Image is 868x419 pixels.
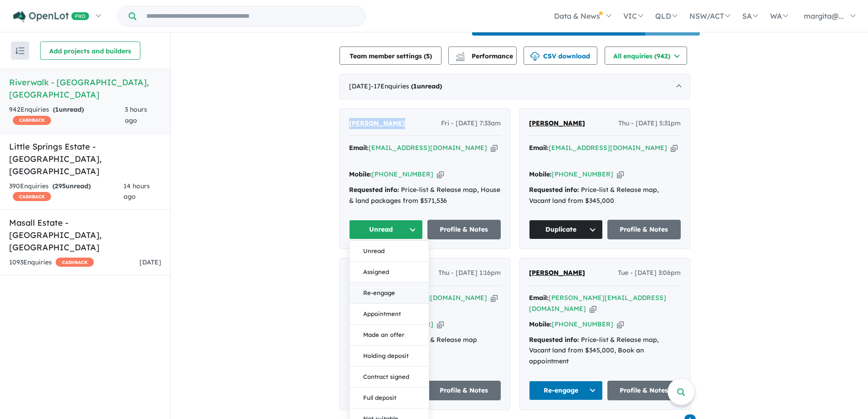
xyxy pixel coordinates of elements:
button: Copy [437,320,444,329]
strong: ( unread) [53,105,84,114]
button: Made an offer [349,325,429,346]
strong: Email: [349,144,369,152]
div: Price-list & Release map, Vacant land from $345,000, Book an appointment [529,335,681,367]
strong: Requested info: [529,336,579,344]
img: sort.svg [15,47,25,54]
strong: Email: [529,144,549,152]
strong: Mobile: [349,170,372,178]
button: Appointment [349,304,429,325]
a: Profile & Notes [607,220,681,239]
span: Tue - [DATE] 3:06pm [618,268,681,279]
button: Full deposit [349,388,429,409]
button: All enquiries (942) [605,47,687,65]
button: Copy [671,143,678,153]
span: margita@... [804,11,844,21]
button: Add projects and builders [40,41,140,60]
button: Copy [437,170,444,179]
button: Unread [349,241,429,262]
img: bar-chart.svg [456,55,465,61]
div: Price-list & Release map, Vacant land from $345,000 [529,185,681,207]
button: Unread [349,220,423,239]
button: Assigned [349,262,429,283]
div: 390 Enquir ies [9,181,123,203]
a: [PERSON_NAME] [529,268,585,279]
div: Price-list & Release map, House & land packages from $571,536 [349,185,501,207]
img: download icon [530,52,539,61]
a: [PHONE_NUMBER] [552,170,613,178]
strong: Requested info: [529,186,579,194]
span: [DATE] [139,258,161,266]
span: [PERSON_NAME] [529,119,585,127]
a: [EMAIL_ADDRESS][DOMAIN_NAME] [549,144,667,152]
a: Profile & Notes [607,381,681,400]
img: line-chart.svg [456,52,464,57]
span: CASHBACK [13,192,51,201]
a: Profile & Notes [427,220,501,239]
a: [EMAIL_ADDRESS][DOMAIN_NAME] [369,144,487,152]
button: Performance [448,47,517,65]
span: [PERSON_NAME] [529,269,585,277]
span: 5 [426,52,430,60]
strong: ( unread) [411,82,442,90]
a: [PERSON_NAME][EMAIL_ADDRESS][DOMAIN_NAME] [529,294,666,313]
strong: Requested info: [349,186,399,194]
img: Openlot PRO Logo White [13,11,89,22]
button: Contract signed [349,367,429,388]
button: Copy [617,320,624,329]
strong: ( unread) [52,182,91,190]
span: 14 hours ago [123,182,150,201]
h5: Riverwalk - [GEOGRAPHIC_DATA] , [GEOGRAPHIC_DATA] [9,76,161,101]
div: 942 Enquir ies [9,104,125,126]
button: Re-engage [349,283,429,304]
button: CSV download [524,47,597,65]
span: Thu - [DATE] 1:16pm [438,268,501,279]
button: Copy [491,143,498,153]
strong: Mobile: [529,320,552,328]
a: [PHONE_NUMBER] [372,170,433,178]
input: Try estate name, suburb, builder or developer [138,6,363,26]
span: - 17 Enquir ies [371,82,442,90]
span: 295 [55,182,66,190]
span: [PERSON_NAME] [349,119,405,127]
a: [PERSON_NAME] [529,118,585,129]
button: Copy [617,170,624,179]
span: CASHBACK [13,116,51,125]
button: Copy [590,304,596,314]
span: 1 [55,105,59,114]
strong: Email: [529,294,549,302]
span: 1 [413,82,417,90]
a: [PHONE_NUMBER] [552,320,613,328]
h5: Masall Estate - [GEOGRAPHIC_DATA] , [GEOGRAPHIC_DATA] [9,217,161,253]
div: [DATE] [339,74,690,99]
span: Fri - [DATE] 7:33am [441,118,501,129]
span: Performance [457,52,513,60]
span: 3 hours ago [125,105,147,124]
button: Holding deposit [349,346,429,367]
a: Profile & Notes [427,381,501,400]
button: Re-engage [529,381,603,400]
button: Team member settings (5) [339,47,442,65]
span: CASHBACK [56,258,94,267]
strong: Mobile: [529,170,552,178]
button: Copy [491,293,498,303]
a: [PERSON_NAME] [349,118,405,129]
div: 1093 Enquir ies [9,257,94,268]
button: Duplicate [529,220,603,239]
span: Thu - [DATE] 5:31pm [618,118,681,129]
h5: Little Springs Estate - [GEOGRAPHIC_DATA] , [GEOGRAPHIC_DATA] [9,140,161,177]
